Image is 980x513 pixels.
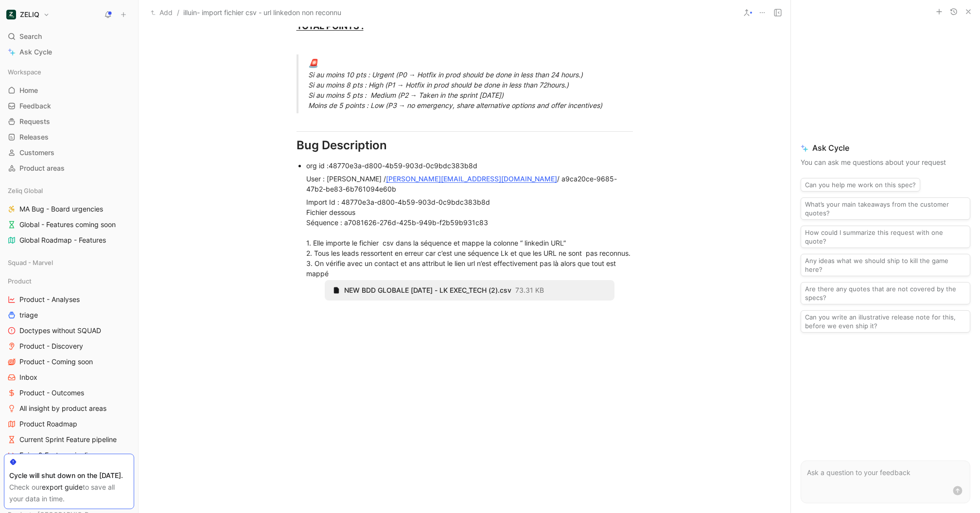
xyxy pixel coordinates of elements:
div: Squad - Marvel [4,255,134,270]
span: NEW BDD GLOBALE [DATE] - LK EXEC_TECH (2).csv [344,286,511,295]
a: Releases [4,130,134,144]
span: Search [19,31,42,42]
a: Product Roadmap [4,417,134,431]
a: Customers [4,145,134,160]
div: Cycle will shut down on the [DATE]. [9,470,129,481]
div: Bug Description [297,137,633,154]
a: Doctypes without SQUAD [4,323,134,338]
a: Inbox [4,370,134,385]
button: Can you write an illustrative release note for this, before we even ship it? [801,310,970,333]
span: Product - Discovery [19,341,83,351]
span: Global Roadmap - Features [19,235,106,245]
div: Product [4,274,134,288]
span: Product [8,276,32,286]
div: org id :48770e3a-d800-4b59-903d-0c9bdc383b8d [306,160,633,171]
a: Product areas [4,161,134,176]
span: Epics & Feature pipeline [19,450,95,460]
a: Global Roadmap - Features [4,233,134,248]
a: Feedback [4,99,134,113]
a: Current Sprint Feature pipeline [4,432,134,447]
a: Global - Features coming soon [4,217,134,232]
div: Workspace [4,65,134,79]
span: Product - Coming soon [19,357,93,367]
div: Search [4,29,134,44]
span: Global - Features coming soon [19,220,116,230]
a: MA Bug - Board urgencies [4,202,134,216]
span: Product - Analyses [19,295,80,304]
span: Requests [19,117,50,126]
span: Product Roadmap [19,419,77,429]
a: Epics & Feature pipeline [4,448,134,462]
span: Customers [19,148,54,158]
div: Si au moins 10 pts : Urgent (P0 → Hotfix in prod should be done in less than 24 hours.) Si au moi... [308,57,645,111]
a: Product - Discovery [4,339,134,354]
div: Check our to save all your data in time. [9,481,129,505]
span: Feedback [19,101,51,111]
a: Product - Outcomes [4,386,134,400]
a: All insight by product areas [4,401,134,416]
span: Releases [19,132,49,142]
span: Doctypes without SQUAD [19,326,101,336]
span: Inbox [19,372,37,382]
div: ProductProduct - AnalysestriageDoctypes without SQUADProduct - DiscoveryProduct - Coming soonInbo... [4,274,134,462]
a: triage [4,308,134,322]
span: Ask Cycle [19,46,52,58]
span: Zeliq Global [8,186,43,195]
button: Any ideas what we should ship to kill the game here? [801,254,970,276]
span: Current Sprint Feature pipeline [19,435,117,444]
img: ZELIQ [6,10,16,19]
div: Zeliq Global [4,183,134,198]
button: How could I summarize this request with one quote? [801,226,970,248]
a: Product - Analyses [4,292,134,307]
span: Home [19,86,38,95]
button: Add [148,7,175,18]
span: Squad - Marvel [8,258,53,267]
span: triage [19,310,38,320]
span: 🚨 [308,58,318,68]
a: Product - Coming soon [4,354,134,369]
button: ZELIQZELIQ [4,8,52,21]
button: What’s your main takeaways from the customer quotes? [801,197,970,220]
h1: ZELIQ [20,10,39,19]
p: You can ask me questions about your request [801,157,970,168]
div: User : [PERSON_NAME] / / a9ca20ce-9685-47b2-be83-6b761094e60b [306,174,633,194]
span: Product areas [19,163,65,173]
div: Squad - Marvel [4,255,134,273]
span: All insight by product areas [19,404,106,413]
button: Are there any quotes that are not covered by the specs? [801,282,970,304]
span: Product - Outcomes [19,388,84,398]
a: Ask Cycle [4,45,134,59]
a: export guide [42,483,83,491]
button: Can you help me work on this spec? [801,178,920,192]
div: Import Id : 48770e3a-d800-4b59-903d-0c9bdc383b8d Fichier dessous Séquence : a7081626-276d-425b-94... [306,197,633,279]
span: illuin- import fichier csv - url linkedon non reconnu [183,7,341,18]
span: / [177,7,179,18]
span: 73.31 KB [515,286,544,295]
u: TOTAL POINTS : [297,21,364,31]
a: Home [4,83,134,98]
div: Zeliq GlobalMA Bug - Board urgenciesGlobal - Features coming soonGlobal Roadmap - Features [4,183,134,248]
span: MA Bug - Board urgencies [19,204,103,214]
span: Workspace [8,67,41,77]
a: Requests [4,114,134,129]
a: [PERSON_NAME][EMAIL_ADDRESS][DOMAIN_NAME] [386,175,557,183]
span: Ask Cycle [801,142,970,154]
